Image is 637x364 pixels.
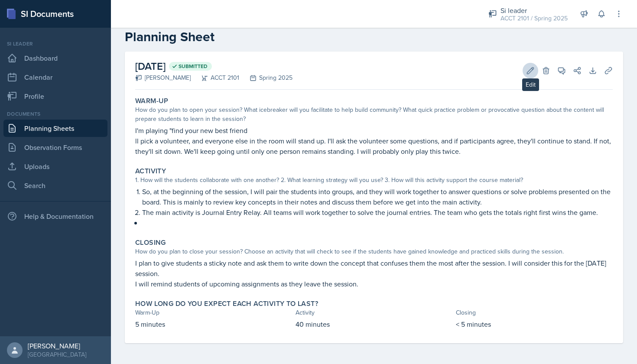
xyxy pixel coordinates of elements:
div: Spring 2025 [239,73,292,82]
p: I will remind students of upcoming assignments as they leave the session. [135,279,613,289]
div: ACCT 2101 [191,73,239,82]
button: Edit [523,63,538,78]
div: How do you plan to close your session? Choose an activity that will check to see if the students ... [135,247,613,256]
div: 1. How will the students collaborate with one another? 2. What learning strategy will you use? 3.... [135,175,613,185]
div: [PERSON_NAME] [28,341,86,350]
div: Closing [456,308,613,317]
h2: [DATE] [135,58,292,74]
label: How long do you expect each activity to last? [135,299,318,308]
label: Activity [135,167,166,175]
a: Uploads [3,158,107,175]
div: ACCT 2101 / Spring 2025 [500,14,568,23]
div: Documents [3,110,107,118]
p: So, at the beginning of the session, I will pair the students into groups, and they will work tog... [142,186,613,207]
span: Submitted [179,63,208,70]
div: How do you plan to open your session? What icebreaker will you facilitate to help build community... [135,105,613,123]
div: [PERSON_NAME] [135,73,191,82]
a: Planning Sheets [3,120,107,137]
p: I plan to give students a sticky note and ask them to write down the concept that confuses them t... [135,258,613,279]
a: Dashboard [3,49,107,67]
label: Warm-Up [135,97,169,105]
a: Search [3,177,107,194]
div: [GEOGRAPHIC_DATA] [28,350,86,359]
h2: Planning Sheet [125,29,623,45]
p: < 5 minutes [456,319,613,329]
div: Help & Documentation [3,208,107,225]
a: Profile [3,88,107,105]
div: Activity [296,308,452,317]
p: ll pick a volunteer, and everyone else in the room will stand up. I'll ask the volunteer some que... [135,136,613,156]
a: Calendar [3,68,107,86]
a: Observation Forms [3,139,107,156]
label: Closing [135,238,166,247]
p: The main activity is Journal Entry Relay. All teams will work together to solve the journal entri... [142,207,613,218]
p: I'm playing "find your new best friend [135,125,613,136]
div: Si leader [3,40,107,48]
div: Si leader [500,5,568,16]
p: 5 minutes [135,319,292,329]
p: 40 minutes [296,319,452,329]
div: Warm-Up [135,308,292,317]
